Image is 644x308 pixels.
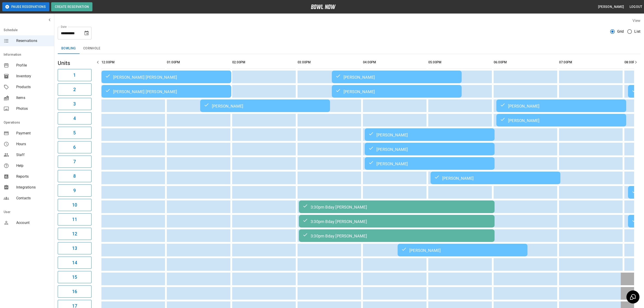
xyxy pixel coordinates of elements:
[72,259,77,266] h6: 14
[72,288,77,295] h6: 16
[73,158,76,165] h6: 7
[596,3,626,11] button: [PERSON_NAME]
[80,43,104,54] button: Cornhole
[16,220,50,225] span: Account
[58,98,92,110] button: 3
[167,56,230,69] th: 01:00PM
[368,132,491,137] div: [PERSON_NAME]
[204,103,326,108] div: [PERSON_NAME]
[335,89,458,94] div: [PERSON_NAME]
[73,187,76,194] h6: 9
[16,141,50,147] span: Hours
[58,112,92,124] button: 4
[58,83,92,96] button: 2
[73,129,76,136] h6: 5
[2,2,49,11] button: Pause Reservations
[73,172,76,180] h6: 8
[58,60,92,67] h5: Units
[105,89,228,94] div: [PERSON_NAME] [PERSON_NAME]
[298,56,361,69] th: 03:00PM
[105,74,228,80] div: [PERSON_NAME] [PERSON_NAME]
[58,184,92,197] button: 9
[58,271,92,283] button: 15
[500,103,623,108] div: [PERSON_NAME]
[72,201,77,209] h6: 10
[73,100,76,108] h6: 3
[16,84,50,90] span: Products
[51,2,92,11] button: Create Reservation
[16,163,50,168] span: Help
[368,161,491,166] div: [PERSON_NAME]
[303,204,491,209] div: 3:30pm Bday [PERSON_NAME]
[73,115,76,122] h6: 4
[72,230,77,237] h6: 12
[58,228,92,240] button: 12
[434,175,557,181] div: [PERSON_NAME]
[617,29,624,34] span: Grid
[16,185,50,190] span: Integrations
[335,74,458,80] div: [PERSON_NAME]
[16,95,50,101] span: Items
[401,247,524,253] div: [PERSON_NAME]
[58,43,640,54] div: inventory tabs
[16,131,50,136] span: Payment
[101,56,165,69] th: 12:00PM
[16,152,50,158] span: Staff
[58,170,92,182] button: 8
[58,285,92,298] button: 16
[58,127,92,139] button: 5
[72,245,77,252] h6: 13
[72,274,77,281] h6: 15
[16,63,50,68] span: Profile
[311,5,336,9] img: logo
[16,74,50,79] span: Inventory
[58,257,92,269] button: 14
[368,146,491,152] div: [PERSON_NAME]
[73,144,76,151] h6: 6
[72,216,77,223] h6: 11
[634,29,640,34] span: List
[303,233,491,238] div: 3:30pm Bday [PERSON_NAME]
[58,213,92,225] button: 11
[628,3,644,11] button: Logout
[73,86,76,93] h6: 2
[73,71,76,79] h6: 1
[232,56,296,69] th: 02:00PM
[303,218,491,224] div: 3:30pm Bday [PERSON_NAME]
[58,199,92,211] button: 10
[82,29,91,38] button: Choose date, selected date is Aug 23, 2025
[16,38,50,44] span: Reservations
[58,69,92,81] button: 1
[58,43,80,54] button: Bowling
[58,156,92,168] button: 7
[58,242,92,254] button: 13
[16,195,50,201] span: Contacts
[16,106,50,111] span: Photos
[16,174,50,179] span: Reports
[633,18,640,23] label: View
[58,141,92,153] button: 6
[500,117,623,123] div: [PERSON_NAME]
